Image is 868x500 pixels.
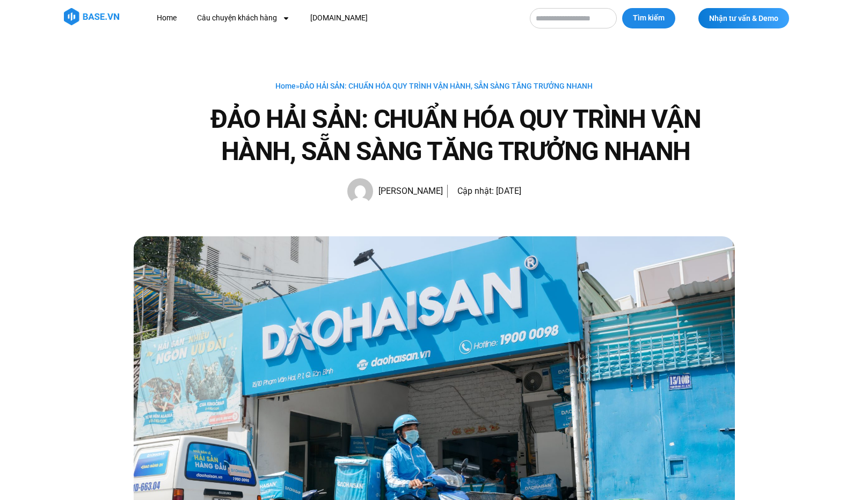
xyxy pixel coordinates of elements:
button: Tìm kiếm [622,8,675,28]
span: Cập nhật: [457,186,494,196]
h1: ĐẢO HẢI SẢN: CHUẨN HÓA QUY TRÌNH VẬN HÀNH, SẴN SÀNG TĂNG TRƯỞNG NHANH [177,103,735,168]
span: [PERSON_NAME] [373,184,443,199]
a: Home [275,82,296,90]
time: [DATE] [496,186,521,196]
span: Tìm kiếm [633,13,665,24]
span: » [275,82,593,90]
a: Câu chuyện khách hàng [189,8,298,28]
span: Nhận tư vấn & Demo [709,15,778,22]
a: Home [149,8,185,28]
img: Picture of Hạnh Hoàng [347,178,373,204]
a: [DOMAIN_NAME] [302,8,376,28]
a: Nhận tư vấn & Demo [698,8,789,28]
nav: Menu [149,8,519,28]
a: Picture of Hạnh Hoàng [PERSON_NAME] [347,178,443,204]
span: ĐẢO HẢI SẢN: CHUẨN HÓA QUY TRÌNH VẬN HÀNH, SẴN SÀNG TĂNG TRƯỞNG NHANH [300,82,593,90]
